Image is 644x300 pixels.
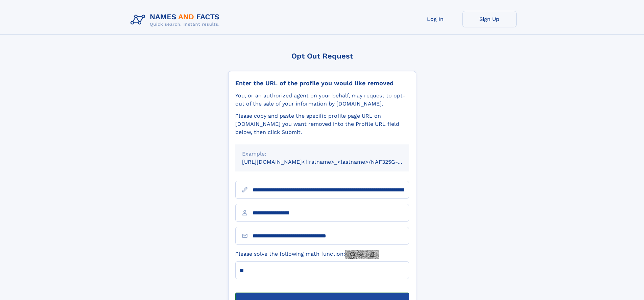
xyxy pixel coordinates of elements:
[462,11,517,27] a: Sign Up
[242,150,402,158] div: Example:
[235,250,379,259] label: Please solve the following math function:
[128,11,225,29] img: Logo Names and Facts
[228,52,416,60] div: Opt Out Request
[235,112,409,136] div: Please copy and paste the specific profile page URL on [DOMAIN_NAME] you want removed into the Pr...
[235,79,409,87] div: Enter the URL of the profile you would like removed
[242,159,422,165] small: [URL][DOMAIN_NAME]<firstname>_<lastname>/NAF325G-xxxxxxxx
[235,92,409,108] div: You, or an authorized agent on your behalf, may request to opt-out of the sale of your informatio...
[408,11,462,27] a: Log In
